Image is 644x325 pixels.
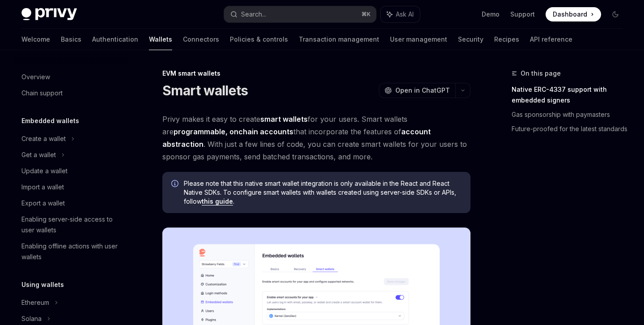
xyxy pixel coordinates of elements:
[61,29,81,50] a: Basics
[162,82,248,98] h1: Smart wallets
[390,29,447,50] a: User management
[381,6,420,22] button: Ask AI
[14,163,129,179] a: Update a wallet
[512,107,630,122] a: Gas sponsorship with paymasters
[458,29,483,50] a: Security
[396,10,414,19] span: Ask AI
[299,29,379,50] a: Transaction management
[14,179,129,195] a: Import a wallet
[21,150,56,160] div: Get a wallet
[546,7,601,21] a: Dashboard
[608,7,623,21] button: Toggle dark mode
[21,214,123,235] div: Enabling server-side access to user wallets
[521,68,561,79] span: On this page
[21,241,123,262] div: Enabling offline actions with user wallets
[162,69,470,78] div: EVM smart wallets
[202,197,233,205] a: this guide
[241,9,266,20] div: Search...
[21,29,50,50] a: Welcome
[171,180,180,189] svg: Info
[512,122,630,136] a: Future-proofed for the latest standards
[21,313,42,324] div: Solana
[21,198,65,209] div: Export a wallet
[21,297,49,308] div: Ethereum
[14,195,129,211] a: Export a wallet
[14,85,129,101] a: Chain support
[14,211,129,238] a: Enabling server-side access to user wallets
[92,29,138,50] a: Authentication
[530,29,572,50] a: API reference
[21,8,77,21] img: dark logo
[21,115,79,126] h5: Embedded wallets
[21,166,68,176] div: Update a wallet
[14,69,129,85] a: Overview
[494,29,519,50] a: Recipes
[230,29,288,50] a: Policies & controls
[379,83,455,98] button: Open in ChatGPT
[21,182,64,192] div: Import a wallet
[224,6,376,22] button: Search...⌘K
[174,127,293,136] strong: programmable, onchain accounts
[162,113,470,163] span: Privy makes it easy to create for your users. Smart wallets are that incorporate the features of ...
[183,29,219,50] a: Connectors
[184,179,462,206] span: Please note that this native smart wallet integration is only available in the React and React Na...
[361,11,371,18] span: ⌘ K
[482,10,500,19] a: Demo
[149,29,172,50] a: Wallets
[553,10,587,19] span: Dashboard
[21,88,63,98] div: Chain support
[260,115,308,124] strong: smart wallets
[21,72,50,82] div: Overview
[512,82,630,107] a: Native ERC-4337 support with embedded signers
[21,133,66,144] div: Create a wallet
[14,238,129,265] a: Enabling offline actions with user wallets
[510,10,535,19] a: Support
[21,279,64,290] h5: Using wallets
[395,86,450,95] span: Open in ChatGPT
